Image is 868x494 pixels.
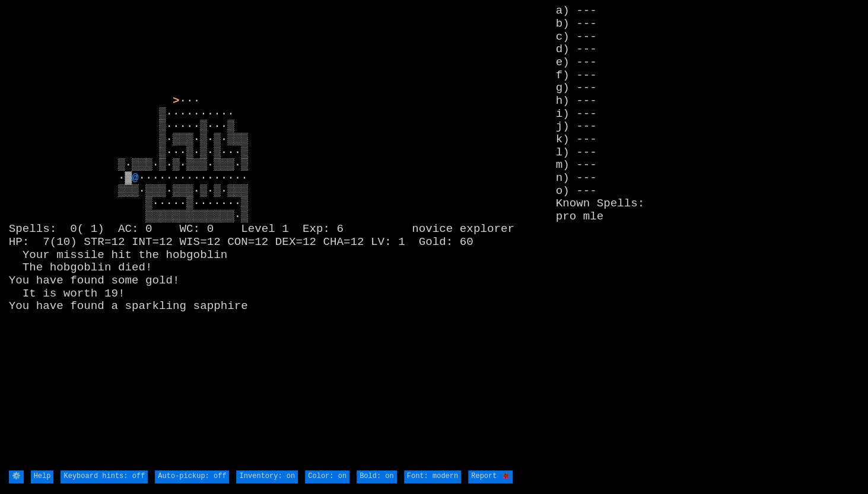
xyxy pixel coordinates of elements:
[61,470,148,483] input: Keyboard hints: off
[132,171,139,184] font: @
[468,470,513,483] input: Report 🐞
[9,5,556,469] larn: ··· ▒·········· ▒·····▒···▒ ▒·▒▒▒·▒·▒·▒▒▒ ▒···▒·▒·▒···▒ ▒·▒▒▒·▒·▒·▒▒▒·▒▒▒·▒ ·▓ ················ ▒...
[404,470,461,483] input: Font: modern
[236,470,298,483] input: Inventory: on
[555,5,859,469] stats: a) --- b) --- c) --- d) --- e) --- f) --- g) --- h) --- i) --- j) --- k) --- l) --- m) --- n) ---...
[305,470,349,483] input: Color: on
[9,470,24,483] input: ⚙️
[357,470,397,483] input: Bold: on
[173,94,180,107] font: >
[31,470,54,483] input: Help
[155,470,229,483] input: Auto-pickup: off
